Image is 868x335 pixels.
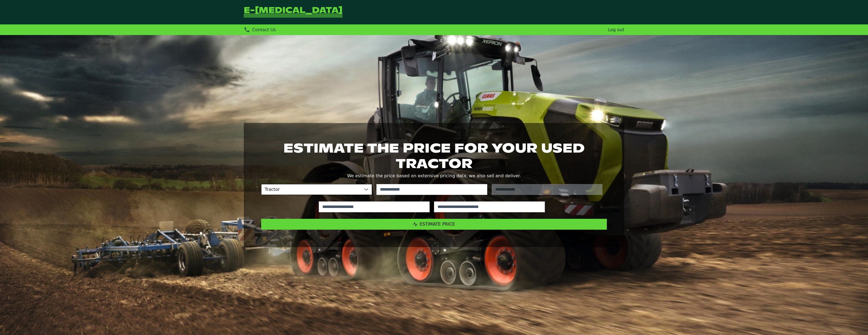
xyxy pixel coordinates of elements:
span: Estimate Price [420,222,455,227]
span: Tractor [261,184,361,195]
h1: Estimate the price for your used tractor [261,140,607,171]
a: Log out [608,27,624,32]
button: Estimate Price [261,219,607,230]
div: Contact Us [244,27,276,33]
span: Contact Us [252,27,276,32]
p: We estimate the price based on extensive pricing data, we also sell and deliver. [261,172,607,180]
a: Go Back to Homepage [244,7,342,18]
